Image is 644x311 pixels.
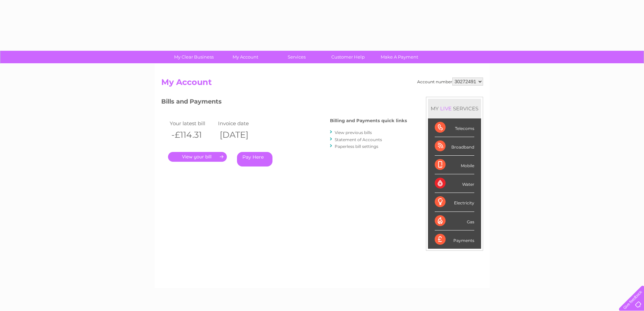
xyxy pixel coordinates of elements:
a: . [168,152,227,162]
div: Water [435,174,474,193]
a: Paperless bill settings [335,144,378,149]
a: Services [269,51,325,63]
h4: Billing and Payments quick links [330,118,407,123]
a: My Clear Business [166,51,222,63]
a: My Account [217,51,273,63]
h2: My Account [161,77,483,90]
a: Customer Help [320,51,376,63]
div: LIVE [439,105,453,112]
th: -£114.31 [168,128,217,142]
div: Account number [417,77,483,86]
td: Invoice date [216,119,265,128]
div: Telecoms [435,118,474,137]
div: Mobile [435,156,474,174]
th: [DATE] [216,128,265,142]
div: MY SERVICES [428,99,481,118]
a: Make A Payment [372,51,427,63]
h3: Bills and Payments [161,97,407,109]
td: Your latest bill [168,119,217,128]
a: Statement of Accounts [335,137,382,142]
div: Broadband [435,137,474,156]
div: Electricity [435,193,474,212]
div: Payments [435,230,474,249]
a: Pay Here [237,152,272,166]
div: Gas [435,212,474,230]
a: View previous bills [335,130,372,135]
